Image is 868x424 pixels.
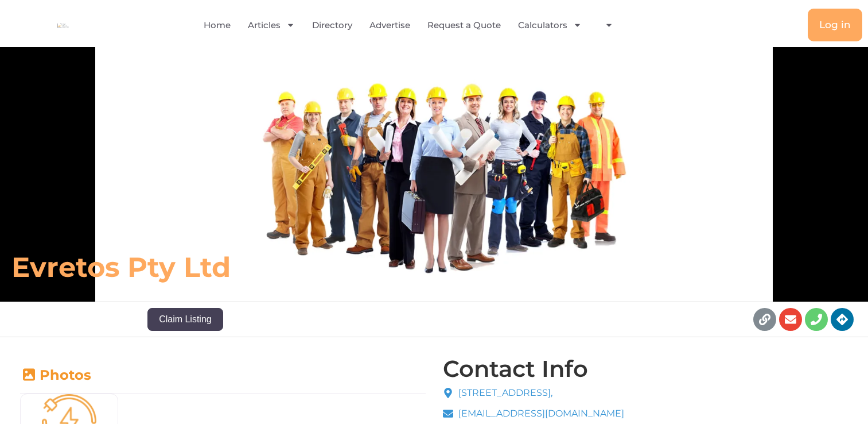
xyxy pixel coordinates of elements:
a: Request a Quote [427,12,501,38]
a: Directory [312,12,352,38]
a: Photos [20,367,91,383]
a: Advertise [369,12,410,38]
a: [EMAIL_ADDRESS][DOMAIN_NAME] [443,407,625,421]
h6: Evretos Pty Ltd [11,250,602,284]
span: Log in [819,20,851,30]
button: Claim Listing [147,308,223,331]
a: Log in [808,9,862,41]
span: [STREET_ADDRESS], [456,386,552,400]
a: Calculators [518,12,582,38]
nav: Menu [177,12,648,38]
span: [EMAIL_ADDRESS][DOMAIN_NAME] [456,407,624,421]
a: Home [204,12,231,38]
h4: Contact Info [443,357,588,380]
a: Articles [248,12,295,38]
